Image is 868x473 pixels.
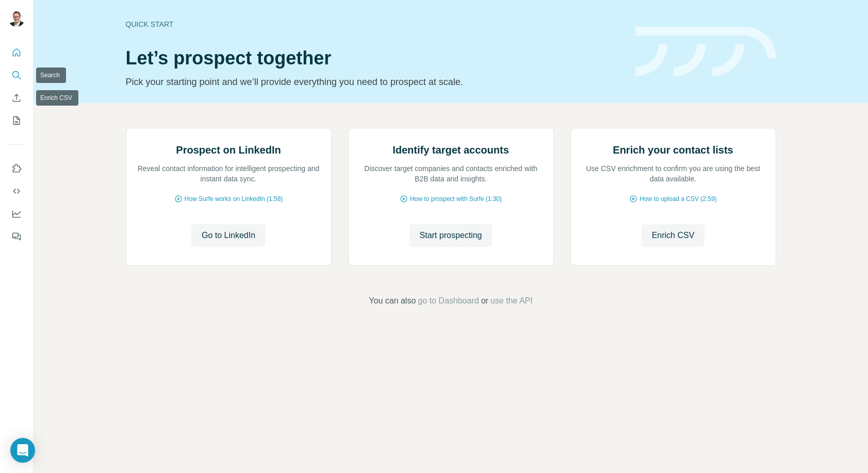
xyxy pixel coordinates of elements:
span: You can also [369,295,416,307]
button: Dashboard [8,205,25,223]
span: How to prospect with Surfe (1:30) [410,194,502,204]
h1: Let’s prospect together [126,48,623,69]
button: Use Surfe API [8,182,25,200]
span: How to upload a CSV (2:59) [640,194,716,204]
img: banner [635,27,776,77]
span: How Surfe works on LinkedIn (1:58) [185,194,283,204]
button: Start prospecting [410,224,493,247]
button: Use Surfe on LinkedIn [8,159,25,178]
button: Quick start [8,43,25,62]
button: Enrich CSV [642,224,705,247]
h2: Prospect on LinkedIn [176,143,281,157]
div: Quick start [126,19,623,29]
button: Feedback [8,227,25,246]
button: go to Dashboard [418,295,479,307]
button: Go to LinkedIn [191,224,266,247]
div: Open Intercom Messenger [10,438,35,463]
img: Avatar [8,10,25,27]
button: Search [8,66,25,85]
span: or [481,295,488,307]
p: Pick your starting point and we’ll provide everything you need to prospect at scale. [126,75,623,89]
h2: Enrich your contact lists [613,143,733,157]
span: Enrich CSV [652,229,695,242]
button: My lists [8,111,25,130]
span: Go to LinkedIn [202,229,255,242]
button: Enrich CSV [8,89,25,107]
p: Discover target companies and contacts enriched with B2B data and insights. [359,163,543,184]
span: Start prospecting [420,229,482,242]
button: use the API [490,295,533,307]
p: Use CSV enrichment to confirm you are using the best data available. [581,163,765,184]
p: Reveal contact information for intelligent prospecting and instant data sync. [137,163,321,184]
h2: Identify target accounts [392,143,509,157]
